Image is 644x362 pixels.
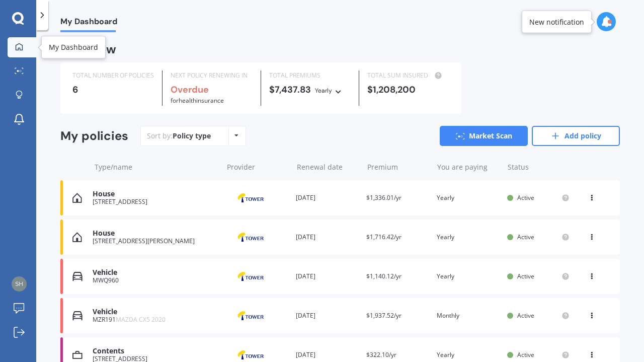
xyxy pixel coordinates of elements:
[296,193,358,203] div: [DATE]
[296,271,358,281] div: [DATE]
[116,315,166,324] span: MAZDA CX5 2020
[517,350,534,359] span: Active
[315,86,332,96] div: Yearly
[517,233,534,241] span: Active
[93,308,217,316] div: Vehicle
[225,306,276,325] img: Tower
[366,272,401,280] span: $1,140.12/yr
[93,347,217,355] div: Contents
[93,238,217,245] div: [STREET_ADDRESS][PERSON_NAME]
[72,350,83,360] img: Contents
[517,193,534,202] span: Active
[297,162,359,172] div: Renewal date
[225,267,276,286] img: Tower
[517,311,534,320] span: Active
[367,162,429,172] div: Premium
[437,162,499,172] div: You are paying
[227,162,289,172] div: Provider
[93,229,217,238] div: House
[72,85,154,95] div: 6
[72,193,82,203] img: House
[269,85,351,96] div: $7,437.83
[171,96,224,105] span: for Health insurance
[437,350,499,360] div: Yearly
[93,198,217,205] div: [STREET_ADDRESS]
[529,17,584,27] div: New notification
[366,193,401,202] span: $1,336.01/yr
[72,311,83,321] img: Vehicle
[95,162,219,172] div: Type/name
[296,232,358,242] div: [DATE]
[366,350,396,359] span: $322.10/yr
[508,162,570,172] div: Status
[440,126,528,146] a: Market Scan
[93,277,217,284] div: MWQ960
[60,17,117,30] span: My Dashboard
[517,272,534,280] span: Active
[296,311,358,321] div: [DATE]
[269,70,351,81] div: TOTAL PREMIUMS
[437,193,499,203] div: Yearly
[93,190,217,198] div: House
[366,233,401,241] span: $1,716.42/yr
[367,85,449,95] div: $1,208,200
[72,271,83,281] img: Vehicle
[225,228,276,247] img: Tower
[173,131,211,141] div: Policy type
[72,232,82,242] img: House
[93,268,217,277] div: Vehicle
[532,126,620,146] a: Add policy
[366,311,401,320] span: $1,937.52/yr
[93,316,217,323] div: MZR191
[60,129,128,143] div: My policies
[171,84,209,96] b: Overdue
[437,311,499,321] div: Monthly
[171,70,252,81] div: NEXT POLICY RENEWING IN
[225,188,276,207] img: Tower
[72,70,154,81] div: TOTAL NUMBER OF POLICIES
[437,271,499,281] div: Yearly
[367,70,449,81] div: TOTAL SUM INSURED
[49,42,98,52] div: My Dashboard
[147,131,211,141] div: Sort by:
[437,232,499,242] div: Yearly
[12,276,27,292] img: c30b44be6ce390daf679b1f0e9566d51
[296,350,358,360] div: [DATE]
